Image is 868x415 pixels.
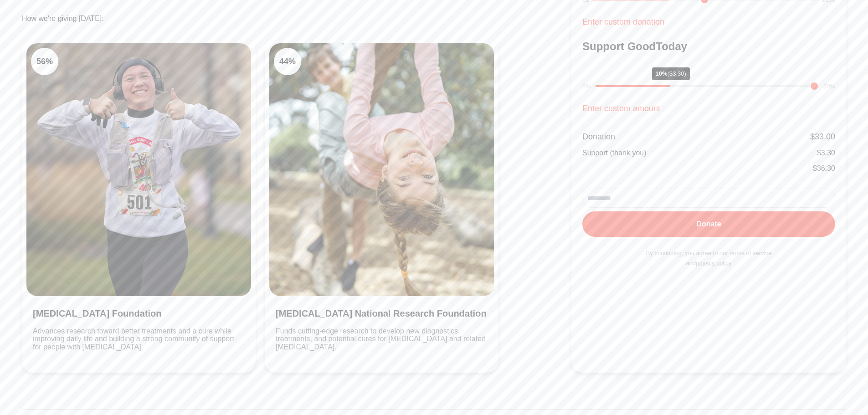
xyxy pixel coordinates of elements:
div: 30% [823,82,835,91]
h3: [MEDICAL_DATA] National Research Foundation [276,307,488,320]
img: Clean Air Task Force [26,43,251,296]
p: Funds cutting-edge research to develop new diagnostics, treatments, and potential cures for [MEDI... [276,327,488,351]
div: 10% [652,67,690,80]
div: 44 % [274,48,301,75]
a: Enter custom amount [582,104,660,113]
div: $ [810,130,835,143]
div: Support (thank you) [582,148,647,159]
h3: Support GoodToday [582,39,835,54]
span: 33.00 [815,132,835,141]
span: ($3.30) [668,70,686,77]
a: privacy policy [696,260,731,266]
p: Advances research toward better treatments and a cure while improving daily life and building a s... [33,327,245,351]
p: By continuing, you agree to our terms of service and [582,248,835,268]
p: How we're giving [DATE]: [22,13,571,24]
div: 56 % [31,48,58,75]
a: Enter custom donation [582,17,664,26]
img: Clean Cooking Alliance [269,43,494,296]
div: $ [817,148,835,159]
div: Donation [582,130,615,143]
span: 36.30 [817,164,835,172]
div: $ [813,163,835,174]
div: 0% [582,82,591,91]
h3: [MEDICAL_DATA] Foundation [33,307,245,320]
button: Donate [582,211,835,237]
span: 3.30 [821,149,835,157]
